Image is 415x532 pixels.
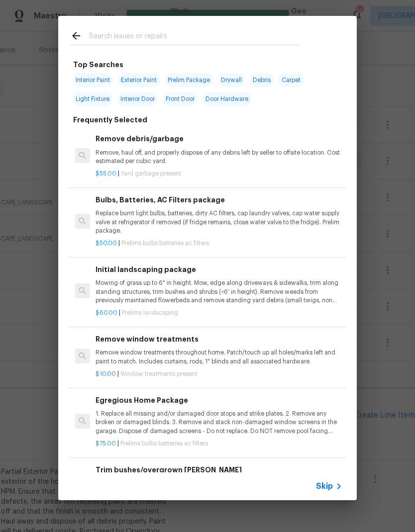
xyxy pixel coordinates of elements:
[165,73,213,87] span: Prelim Package
[96,149,342,166] p: Remove, haul off, and properly dispose of any debris left by seller to offsite location. Cost est...
[96,170,342,178] p: |
[122,310,178,316] span: Prelims landscaping
[96,279,342,304] p: Mowing of grass up to 6" in height. Mow, edge along driveways & sidewalks, trim along standing st...
[218,73,245,87] span: Drywall
[89,30,300,45] input: Search issues or repairs
[73,73,113,87] span: Interior Paint
[163,92,198,106] span: Front Door
[96,209,342,235] p: Replace burnt light bulbs, batteries, dirty AC filters, cap laundry valves, cap water supply valv...
[96,395,342,406] h6: Egregious Home Package
[96,349,342,365] p: Remove window treatments throughout home. Patch/touch up all holes/marks left and paint to match....
[96,310,117,316] span: $60.00
[96,440,342,448] p: |
[96,171,116,177] span: $55.00
[96,334,342,345] h6: Remove window treatments
[279,73,304,87] span: Carpet
[96,194,342,205] h6: Bulbs, Batteries, AC Filters package
[120,441,208,446] span: Prelims bulbs batteries ac filters
[96,240,117,246] span: $50.00
[73,114,147,125] h6: Frequently Selected
[96,264,342,275] h6: Initial landscaping package
[96,371,116,377] span: $10.00
[96,464,342,475] h6: Trim bushes/overgrown [PERSON_NAME]
[121,240,209,246] span: Prelims bulbs batteries ac filters
[117,92,158,106] span: Interior Door
[96,239,342,248] p: |
[73,92,112,106] span: Light Fixture
[73,59,123,70] h6: Top Searches
[96,410,342,435] p: 1. Replace all missing and/or damaged door stops and strike plates. 2. Remove any broken or damag...
[250,73,274,87] span: Debris
[96,309,342,317] p: |
[203,92,251,106] span: Door Hardware
[96,133,342,144] h6: Remove debris/garbage
[96,370,342,378] p: |
[121,171,181,177] span: Yard garbage present
[96,441,116,446] span: $75.00
[316,481,333,491] span: Skip
[118,73,160,87] span: Exterior Paint
[120,371,198,377] span: Window treatments present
